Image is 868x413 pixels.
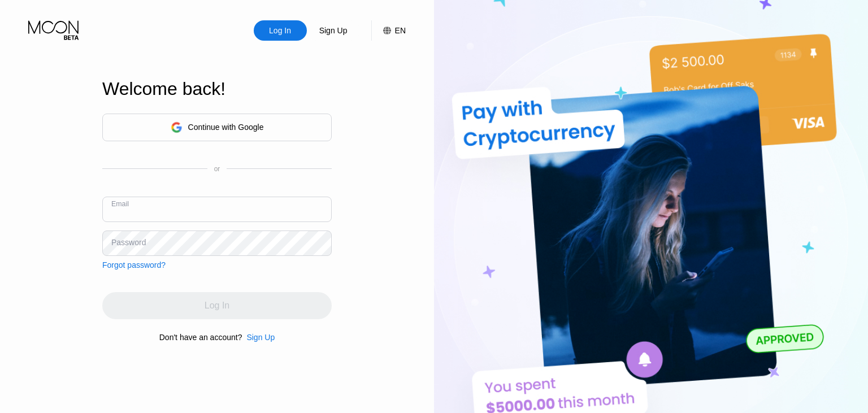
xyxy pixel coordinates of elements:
div: Sign Up [246,333,275,342]
div: Email [111,200,129,208]
div: Sign Up [318,25,349,36]
div: or [214,165,220,173]
div: Password [111,238,146,247]
div: Log In [254,20,307,41]
div: Log In [268,25,292,36]
div: Sign Up [307,20,360,41]
div: Don't have an account? [159,333,242,342]
div: Continue with Google [102,114,332,141]
div: Welcome back! [102,79,332,99]
div: Sign Up [242,333,275,342]
div: Continue with Google [188,123,264,132]
div: Forgot password? [102,260,166,269]
div: EN [371,20,406,41]
div: EN [395,26,406,35]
